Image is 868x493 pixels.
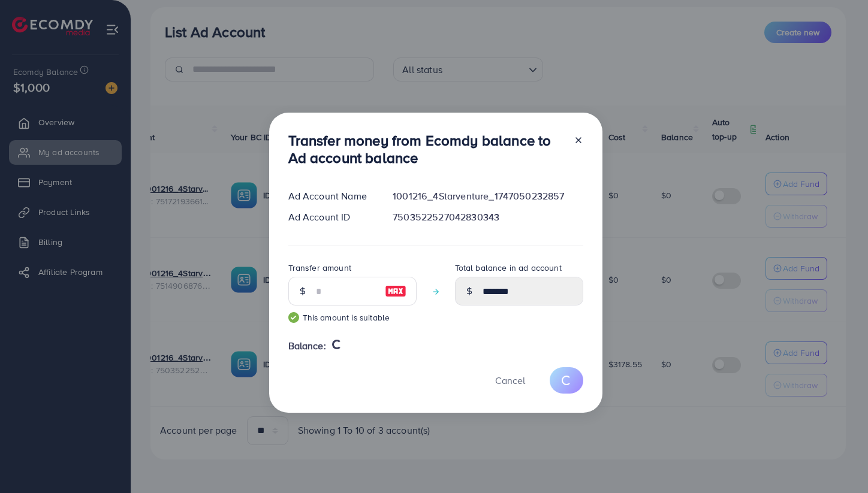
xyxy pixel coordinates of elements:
span: Balance: [288,339,326,353]
iframe: Chat [817,439,859,484]
h3: Transfer money from Ecomdy balance to Ad account balance [288,132,564,167]
small: This amount is suitable [288,311,417,323]
label: Total balance in ad account [455,262,562,274]
img: image [385,284,406,298]
div: Ad Account ID [279,210,384,224]
button: Cancel [480,367,540,393]
div: 7503522527042830343 [383,210,592,224]
div: Ad Account Name [279,189,384,203]
span: Cancel [495,374,525,387]
div: 1001216_4Starventure_1747050232857 [383,189,592,203]
img: guide [288,312,299,323]
label: Transfer amount [288,262,351,274]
